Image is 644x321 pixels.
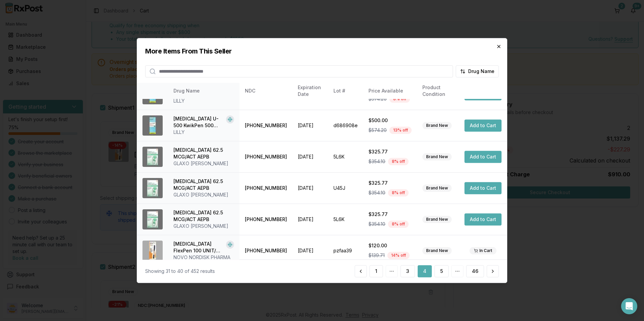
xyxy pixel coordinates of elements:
[368,127,387,134] span: $574.20
[368,180,412,186] div: $325.77
[400,265,415,277] button: 3
[422,216,452,223] div: Brand New
[328,110,363,141] td: d686908e
[292,235,328,266] td: [DATE]
[328,83,363,99] th: Lot #
[145,46,499,56] h2: More Items From This Seller
[468,68,494,75] span: Drug Name
[292,204,328,235] td: [DATE]
[422,122,452,129] div: Brand New
[173,254,234,261] div: NOVO NORDISK PHARMA
[173,147,234,160] div: [MEDICAL_DATA] 62.5 MCG/ACT AEPB
[368,158,385,165] span: $354.10
[173,115,223,129] div: [MEDICAL_DATA] U-500 KwikPen 500 UNIT/ML SOPN
[239,110,292,141] td: [PHONE_NUMBER]
[168,83,239,99] th: Drug Name
[369,265,383,277] button: 1
[292,110,328,141] td: [DATE]
[368,242,412,249] div: $120.00
[422,184,452,192] div: Brand New
[142,241,163,261] img: Insulin Aspart FlexPen 100 UNIT/ML SOPN
[464,119,502,132] button: Add to Cart
[466,265,484,277] button: 46
[368,148,412,155] div: $325.77
[417,83,459,99] th: Product Condition
[422,153,452,160] div: Brand New
[368,252,385,259] span: $139.71
[173,241,223,254] div: [MEDICAL_DATA] FlexPen 100 UNIT/ML SOPN
[145,268,215,275] div: Showing 31 to 40 of 452 results
[363,83,417,99] th: Price Available
[464,182,502,194] button: Add to Cart
[142,178,163,198] img: Incruse Ellipta 62.5 MCG/ACT AEPB
[328,204,363,235] td: 5L6K
[292,172,328,204] td: [DATE]
[173,129,234,136] div: LILLY
[142,147,163,167] img: Incruse Ellipta 62.5 MCG/ACT AEPB
[239,204,292,235] td: [PHONE_NUMBER]
[173,98,234,104] div: LILLY
[173,191,234,198] div: GLAXO [PERSON_NAME]
[173,178,234,191] div: [MEDICAL_DATA] 62.5 MCG/ACT AEPB
[292,83,328,99] th: Expiration Date
[239,172,292,204] td: [PHONE_NUMBER]
[142,115,163,136] img: HumuLIN R U-500 KwikPen 500 UNIT/ML SOPN
[368,211,412,218] div: $325.77
[239,235,292,266] td: [PHONE_NUMBER]
[418,265,432,277] button: 4
[388,189,409,197] div: 8 % off
[434,265,449,277] button: 5
[389,127,412,134] div: 13 % off
[292,141,328,172] td: [DATE]
[173,209,234,223] div: [MEDICAL_DATA] 62.5 MCG/ACT AEPB
[142,209,163,229] img: Incruse Ellipta 62.5 MCG/ACT AEPB
[173,223,234,229] div: GLAXO [PERSON_NAME]
[368,189,385,196] span: $354.10
[328,235,363,266] td: pzfaa39
[456,65,499,77] button: Drug Name
[470,247,496,254] div: In Cart
[239,141,292,172] td: [PHONE_NUMBER]
[388,220,409,228] div: 8 % off
[239,83,292,99] th: NDC
[328,172,363,204] td: U45J
[388,158,409,165] div: 8 % off
[464,151,502,163] button: Add to Cart
[387,252,410,259] div: 14 % off
[368,221,385,227] span: $354.10
[328,141,363,172] td: 5L6K
[368,117,412,124] div: $500.00
[173,160,234,167] div: GLAXO [PERSON_NAME]
[422,247,452,254] div: Brand New
[464,213,502,225] button: Add to Cart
